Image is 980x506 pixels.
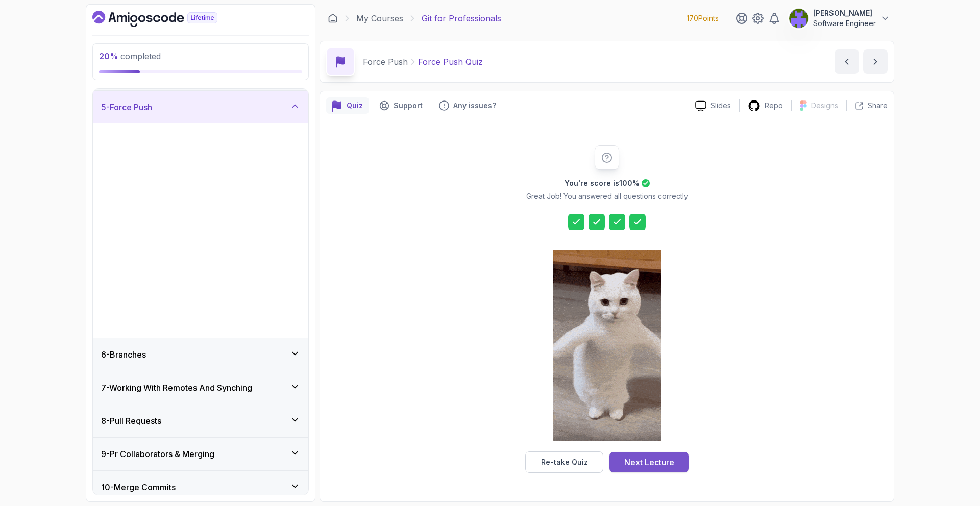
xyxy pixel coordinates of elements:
[356,12,403,24] a: My Courses
[868,100,888,111] p: Share
[101,415,161,427] h3: 8 - Pull Requests
[565,178,640,188] h2: You're score is 100 %
[93,338,308,371] button: 6-Branches
[835,49,859,74] button: previous content
[553,250,661,441] img: cool-cat
[433,97,502,114] button: Feedback button
[526,191,688,201] p: Great Job! You answered all questions correctly
[326,97,369,114] button: quiz button
[93,404,308,437] button: 8-Pull Requests
[846,100,888,111] button: Share
[789,8,890,29] button: user profile image[PERSON_NAME]Software Engineer
[99,51,161,61] span: completed
[624,456,674,468] div: Next Lecture
[609,452,689,472] button: Next Lecture
[710,100,731,111] p: Slides
[93,471,308,503] button: 10-Merge Commits
[813,18,876,29] p: Software Engineer
[394,100,423,111] p: Support
[93,91,308,123] button: 5-Force Push
[863,49,888,74] button: next content
[687,13,719,23] p: 170 Points
[740,99,791,112] a: Repo
[453,100,496,111] p: Any issues?
[418,56,483,68] p: Force Push Quiz
[101,382,252,394] h3: 7 - Working With Remotes And Synching
[765,100,783,111] p: Repo
[101,348,146,361] h3: 6 - Branches
[101,101,152,113] h3: 5 - Force Push
[811,100,838,111] p: Designs
[363,56,408,68] p: Force Push
[328,13,338,23] a: Dashboard
[525,451,603,473] button: Re-take Quiz
[92,11,241,27] a: Dashboard
[93,371,308,404] button: 7-Working With Remotes And Synching
[813,8,876,18] p: [PERSON_NAME]
[99,51,118,61] span: 20 %
[101,481,176,493] h3: 10 - Merge Commits
[347,100,363,111] p: Quiz
[93,438,308,470] button: 9-Pr Collaborators & Merging
[541,457,588,467] div: Re-take Quiz
[789,9,808,28] img: user profile image
[422,12,501,24] p: Git for Professionals
[101,448,214,460] h3: 9 - Pr Collaborators & Merging
[373,97,429,114] button: Support button
[687,100,739,111] a: Slides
